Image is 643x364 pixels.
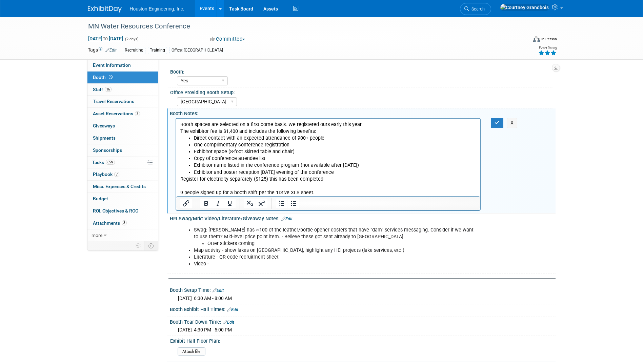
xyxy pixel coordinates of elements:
[114,172,119,177] span: 7
[244,199,256,208] button: Subscript
[107,75,114,80] span: Booth not reserved yet
[148,47,167,54] div: Training
[281,217,293,221] a: Edit
[135,111,140,116] span: 3
[176,119,480,196] iframe: Rich Text Area
[207,240,477,247] li: Otter stickers coming
[170,87,552,96] div: Office Providing Booth Setup:
[170,67,552,75] div: Booth:
[87,72,158,83] a: Booth
[170,336,552,344] div: Exhibit Hall Floor Plan:
[87,157,158,168] a: Tasks65%
[276,199,287,208] button: Numbered list
[93,62,131,68] span: Event Information
[541,37,557,42] div: In-Person
[124,37,139,41] span: (2 days)
[87,120,158,132] a: Giveaways
[178,296,232,301] span: [DATE] 6:30 AM - 8:00 AM
[105,48,117,53] a: Edit
[227,307,238,312] a: Edit
[207,36,248,43] button: Committed
[86,20,517,33] div: MN Water Resources Conference
[223,320,234,325] a: Edit
[122,220,127,225] span: 3
[105,87,112,92] span: 16
[288,199,299,208] button: Bullet list
[170,304,556,313] div: Booth Exhibit Hall Times:
[170,214,556,222] div: HEI Swag/Mrkt Video/Literature/Giveaway Notes:
[93,111,140,116] span: Asset Reservations
[123,47,145,54] div: Recruiting
[87,168,158,180] a: Playbook7
[93,135,116,141] span: Shipments
[200,199,212,208] button: Bold
[87,59,158,71] a: Event Information
[93,196,108,201] span: Budget
[178,327,232,332] span: [DATE] 4:30 PM - 5:00 PM
[87,84,158,96] a: Staff16
[102,36,109,41] span: to
[88,6,122,13] img: ExhibitDay
[92,160,115,165] span: Tasks
[169,47,225,54] div: Office: [GEOGRAPHIC_DATA]
[87,193,158,205] a: Budget
[87,181,158,193] a: Misc. Expenses & Credits
[88,36,123,42] span: [DATE] [DATE]
[87,205,158,217] a: ROI, Objectives & ROO
[194,227,477,247] li: Swag: [PERSON_NAME] has ~100 of the leather/bottle opener costers that have "dam" services messag...
[87,96,158,107] a: Travel Reservations
[93,147,122,153] span: Sponsorships
[93,208,138,214] span: ROI, Objectives & ROO
[93,99,134,104] span: Travel Reservations
[507,118,518,128] button: X
[93,75,114,80] span: Booth
[88,46,117,54] td: Tags
[170,317,556,326] div: Booth Tear Down Time:
[487,35,557,45] div: Event Format
[469,6,485,12] span: Search
[87,108,158,120] a: Asset Reservations3
[133,241,144,250] td: Personalize Event Tab Strip
[87,132,158,144] a: Shipments
[144,241,158,250] td: Toggle Event Tabs
[93,87,112,92] span: Staff
[212,199,224,208] button: Italic
[93,220,127,226] span: Attachments
[194,261,477,267] li: Video -
[500,4,549,11] img: Courtney Grandbois
[180,199,192,208] button: Insert/edit link
[93,171,119,177] span: Playbook
[194,247,477,254] li: Map activity - show lakes on [GEOGRAPHIC_DATA], highlight any HEI projects (lake services, etc.)
[460,3,491,15] a: Search
[87,229,158,241] a: more
[93,123,115,128] span: Giveaways
[194,254,477,261] li: Literature - QR code recruitment sheet
[533,36,540,42] img: Format-Inperson.png
[224,199,236,208] button: Underline
[106,160,115,165] span: 65%
[92,232,102,238] span: more
[130,6,184,12] span: Houston Engineering, Inc.
[87,217,158,229] a: Attachments3
[213,288,224,293] a: Edit
[170,285,556,294] div: Booth Setup Time:
[256,199,267,208] button: Superscript
[93,184,146,189] span: Misc. Expenses & Credits
[87,144,158,156] a: Sponsorships
[538,46,557,50] div: Event Rating
[170,108,556,117] div: Booth Notes:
